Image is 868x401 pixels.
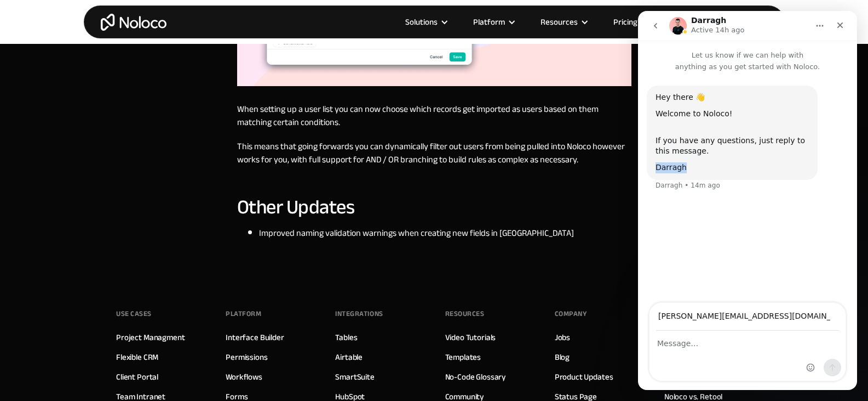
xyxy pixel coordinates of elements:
p: This means that going forwards you can dynamically filter out users from being pulled into Noloco... [237,140,631,166]
h3: Other Updates [237,199,631,216]
div: INTEGRATIONS [335,306,383,322]
div: Resources [445,306,485,322]
a: Workflows [226,370,262,384]
a: Product Updates [555,370,613,384]
li: Improved naming validation warnings when creating new fields in [GEOGRAPHIC_DATA] [259,227,631,240]
div: Use Cases [116,306,152,322]
div: Solutions [405,15,438,29]
a: home [101,14,166,31]
iframe: To enrich screen reader interactions, please activate Accessibility in Grammarly extension settings [638,11,857,390]
a: Templates [445,350,481,364]
div: Resources [541,15,578,29]
a: Jobs [555,330,570,344]
a: Interface Builder [226,330,284,344]
a: Video Tutorials [445,330,496,344]
a: Pricing [600,15,651,29]
div: Platform [473,15,505,29]
div: Platform [459,15,527,29]
div: Platform [226,306,261,322]
a: Permissions [226,350,267,364]
a: Project Managment [116,330,185,344]
a: Blog [555,350,570,364]
a: Tables [335,330,357,344]
a: Flexible CRM [116,350,158,364]
p: When setting up a user list you can now choose which records get imported as users based on them ... [237,103,631,129]
a: No-Code Glossary [445,370,507,384]
a: SmartSuite [335,370,375,384]
div: Resources [527,15,600,29]
div: Solutions [392,15,459,29]
a: Airtable [335,350,363,364]
a: Client Portal [116,370,158,384]
div: Company [555,306,587,322]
